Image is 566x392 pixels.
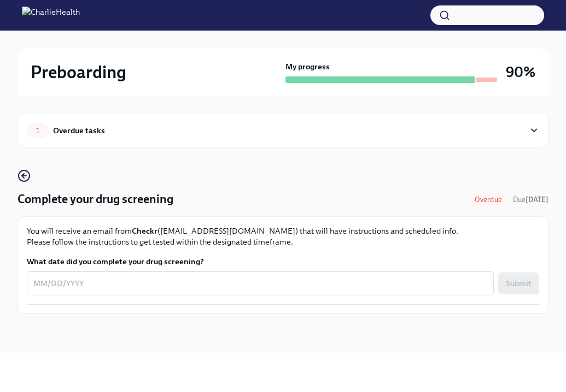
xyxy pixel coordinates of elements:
[285,61,330,72] strong: My progress
[506,62,535,82] h3: 90%
[27,225,539,247] p: You will receive an email from ([EMAIL_ADDRESS][DOMAIN_NAME]) that will have instructions and sch...
[17,191,173,207] h4: Complete your drug screening
[526,195,549,204] strong: [DATE]
[53,124,105,136] div: Overdue tasks
[513,195,549,204] span: Due
[27,256,539,267] label: What date did you complete your drug screening?
[31,61,126,83] h2: Preboarding
[30,127,46,135] span: 1
[132,226,157,236] strong: Checkr
[468,195,509,204] span: Overdue
[513,194,549,205] span: July 25th, 2025 07:00
[22,7,80,24] img: CharlieHealth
